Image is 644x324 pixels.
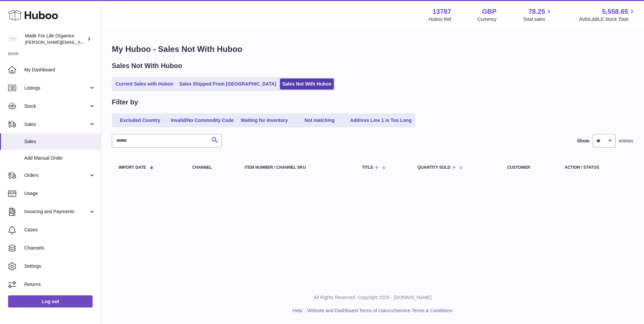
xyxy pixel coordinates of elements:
label: Show [577,138,589,144]
div: Made For Life Organics [25,33,86,45]
strong: GBP [482,7,496,16]
span: Returns [24,281,96,288]
span: Stock [24,103,89,109]
span: Cases [24,227,96,233]
a: Help [293,308,302,313]
a: Sales Shipped From [GEOGRAPHIC_DATA] [177,78,279,90]
h2: Sales Not With Huboo [112,61,182,70]
div: Customer [507,165,551,170]
a: Service Terms & Conditions [395,308,453,313]
span: 78.25 [528,7,545,16]
span: Add Manual Order [24,155,96,161]
a: Not matching [293,115,347,126]
span: entries [619,138,633,144]
span: 5,558.65 [602,7,628,16]
a: Current Sales with Huboo [113,78,175,90]
span: Title [362,165,373,170]
span: Quantity Sold [418,165,451,170]
span: Usage [24,190,96,197]
a: Log out [8,295,93,307]
div: Item Number / Channel SKU [245,165,349,170]
a: Invalid/No Commodity Code [168,115,236,126]
div: Channel [192,165,231,170]
h2: Filter by [112,98,138,107]
div: Action / Status [565,165,626,170]
span: My Dashboard [24,67,96,73]
span: Invoicing and Payments [24,208,89,215]
div: Currency [478,16,497,23]
span: Orders [24,172,89,179]
span: Import date [119,165,146,170]
a: Waiting for Inventory [237,115,291,126]
p: All Rights Reserved. Copyright 2025 - [DOMAIN_NAME] [106,294,639,301]
a: Excluded Country [113,115,167,126]
strong: 13787 [432,7,451,16]
span: AVAILABLE Stock Total [579,16,636,23]
a: 78.25 Total sales [523,7,553,23]
li: and [305,307,452,314]
a: Sales Not With Huboo [280,78,334,90]
a: 5,558.65 AVAILABLE Stock Total [579,7,636,23]
h1: My Huboo - Sales Not With Huboo [112,44,633,55]
span: [PERSON_NAME][EMAIL_ADDRESS][PERSON_NAME][DOMAIN_NAME] [25,39,171,45]
a: Address Line 1 is Too Long [348,115,414,126]
span: Settings [24,263,96,269]
div: Huboo Ref [429,16,451,23]
span: Listings [24,85,89,91]
span: Total sales [523,16,553,23]
span: Sales [24,121,89,128]
img: geoff.winwood@madeforlifeorganics.com [8,34,18,44]
a: Website and Dashboard Terms of Use [307,308,387,313]
span: Sales [24,138,96,145]
span: Channels [24,245,96,251]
